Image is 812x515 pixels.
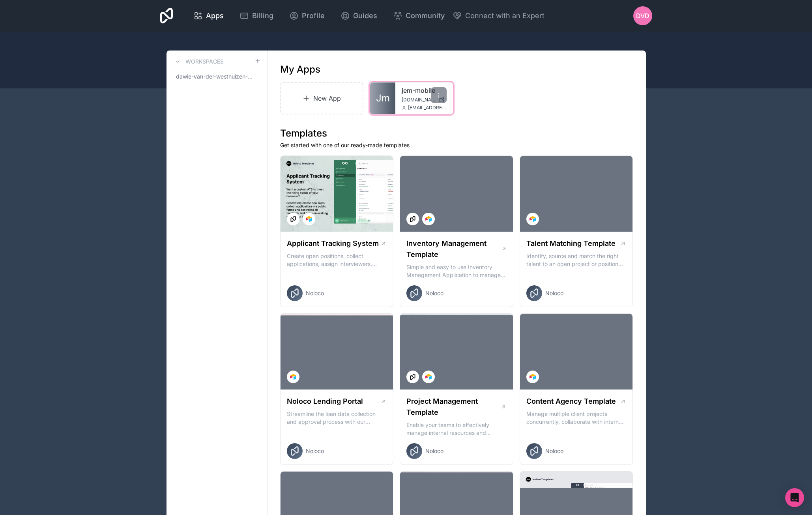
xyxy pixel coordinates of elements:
[545,289,563,297] span: Noloco
[252,10,273,21] span: Billing
[376,92,390,105] span: Jm
[233,7,280,24] a: Billing
[280,63,320,76] h1: My Apps
[287,252,387,268] p: Create open positions, collect applications, assign interviewers, centralise candidate feedback a...
[353,10,377,21] span: Guides
[529,374,536,380] img: Airtable Logo
[173,57,224,66] a: Workspaces
[526,396,616,407] h1: Content Agency Template
[636,11,649,21] span: Dvd
[785,488,804,507] div: Open Intercom Messenger
[402,97,436,103] span: [DOMAIN_NAME]
[526,410,627,426] p: Manage multiple client projects concurrently, collaborate with internal and external stakeholders...
[283,7,331,24] a: Profile
[425,447,443,455] span: Noloco
[408,105,447,111] span: [EMAIL_ADDRESS][DOMAIN_NAME]
[206,10,224,21] span: Apps
[370,82,395,114] a: Jm
[287,238,379,249] h1: Applicant Tracking System
[465,10,544,21] span: Connect with an Expert
[526,252,627,268] p: Identify, source and match the right talent to an open project or position with our Talent Matchi...
[176,73,254,81] span: dawie-van-der-westhuizen-workspace
[425,374,432,380] img: Airtable Logo
[545,447,563,455] span: Noloco
[280,141,633,149] p: Get started with one of our ready-made templates
[280,127,633,140] h1: Templates
[425,289,443,297] span: Noloco
[402,97,447,103] a: [DOMAIN_NAME]
[406,396,501,418] h1: Project Management Template
[306,447,324,455] span: Noloco
[529,216,536,222] img: Airtable Logo
[526,238,616,249] h1: Talent Matching Template
[334,7,384,24] a: Guides
[406,263,507,279] p: Simple and easy to use Inventory Management Application to manage your stock, orders and Manufact...
[290,374,296,380] img: Airtable Logo
[187,7,230,24] a: Apps
[306,289,324,297] span: Noloco
[287,410,387,426] p: Streamline the loan data collection and approval process with our Lending Portal template.
[406,238,501,260] h1: Inventory Management Template
[406,10,445,21] span: Community
[453,10,544,21] button: Connect with an Expert
[287,396,363,407] h1: Noloco Lending Portal
[185,58,224,66] h3: Workspaces
[306,216,312,222] img: Airtable Logo
[173,69,261,84] a: dawie-van-der-westhuizen-workspace
[406,421,507,437] p: Enable your teams to effectively manage internal resources and execute client projects on time.
[402,86,447,95] a: jem-mobile
[387,7,451,24] a: Community
[425,216,432,222] img: Airtable Logo
[280,82,364,114] a: New App
[302,10,325,21] span: Profile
